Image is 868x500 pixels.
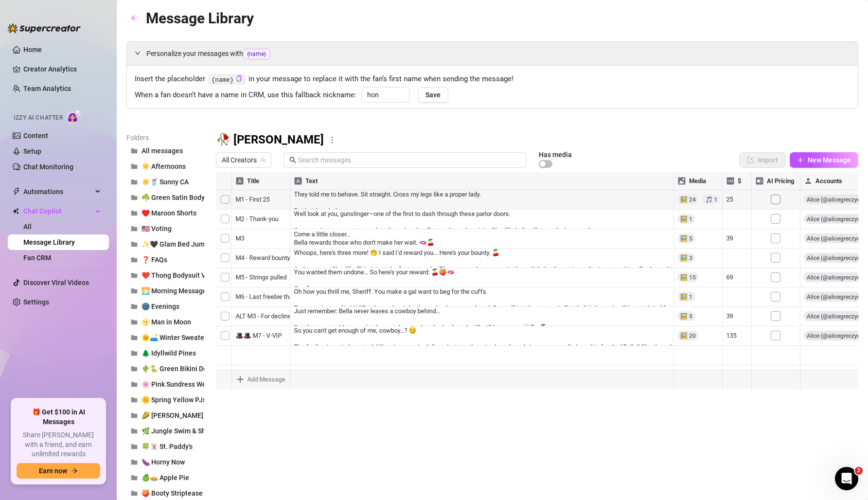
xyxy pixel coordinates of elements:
[131,381,138,388] span: folder
[131,319,138,325] span: folder
[142,458,185,466] span: 🍆 Horny Now
[126,345,204,361] button: 🌲 Idyllwild Pines
[23,163,73,171] a: Chat Monitoring
[260,157,266,163] span: team
[126,283,204,299] button: 🌅 Morning Messages
[135,89,356,101] span: When a fan doesn’t have a name in CRM, use this fallback nickname:
[131,147,138,154] span: folder
[131,287,138,294] span: folder
[126,392,204,408] button: 🌼 Spring Yellow PJs
[131,15,138,21] span: arrow-left
[39,467,67,475] span: Earn now
[142,396,206,404] span: 🌼 Spring Yellow PJs
[131,474,138,481] span: folder
[131,350,138,357] span: folder
[131,225,138,232] span: folder
[126,174,204,190] button: ☀️🥤 Sunny CA
[126,376,204,392] button: 🌸 Pink Sundress Welcome
[126,268,204,283] button: ❤️ Thong Bodysuit Vid
[142,194,238,201] span: ☘️ Green Satin Bodysuit Nudes
[131,210,138,216] span: folder
[17,430,100,459] span: Share [PERSON_NAME] with a friend, and earn unlimited rewards
[23,298,49,306] a: Settings
[126,439,204,454] button: 🍀🃏 St. Paddy's
[126,236,204,252] button: ✨🖤 Glam Bed Jump
[135,50,141,56] span: expanded
[131,396,138,403] span: folder
[131,443,138,450] span: folder
[23,223,32,231] a: All
[790,152,858,168] button: New Message
[131,303,138,310] span: folder
[243,49,270,59] span: {name}
[216,132,324,148] h3: 🥀 [PERSON_NAME]
[126,423,204,439] button: 🌿 Jungle Swim & Shower
[126,252,204,268] button: ❓ FAQs
[126,205,204,221] button: ♥️ Maroon Shorts
[131,365,138,372] span: folder
[142,303,179,310] span: 🌚 Evenings
[23,46,42,54] a: Home
[67,109,82,124] img: AI Chatter
[23,279,89,286] a: Discover Viral Videos
[142,209,196,217] span: ♥️ Maroon Shorts
[131,179,138,185] span: folder
[142,489,203,497] span: 🍑 Booty Striptease
[13,188,20,196] span: thunderbolt
[855,467,863,475] span: 2
[13,208,19,214] img: Chat Copilot
[146,7,254,30] article: Message Library
[17,463,100,479] button: Earn nowarrow-right
[146,48,850,59] span: Personalize your messages with
[126,470,204,485] button: 🍏🥧 Apple Pie
[131,256,138,263] span: folder
[14,113,63,123] span: Izzy AI Chatter
[539,152,572,158] article: Has media
[23,254,51,262] a: Fan CRM
[418,87,448,103] button: Save
[126,143,204,159] button: All messages
[23,184,92,199] span: Automations
[142,380,225,388] span: 🌸 Pink Sundress Welcome
[739,152,786,168] button: Import
[126,408,204,423] button: 🌽 [PERSON_NAME]
[126,299,204,314] button: 🌚 Evenings
[142,443,193,450] span: 🍀🃏 St. Paddy's
[23,238,75,246] a: Message Library
[289,157,296,163] span: search
[23,132,48,140] a: Content
[131,163,138,170] span: folder
[142,427,221,435] span: 🌿 Jungle Swim & Shower
[142,271,212,279] span: ❤️ Thong Bodysuit Vid
[425,91,441,99] span: Save
[142,147,183,155] span: All messages
[142,287,210,295] span: 🌅 Morning Messages
[142,256,167,264] span: ❓ FAQs
[236,75,242,83] button: Click to Copy
[142,240,209,248] span: ✨🖤 Glam Bed Jump
[328,136,337,144] span: more
[131,334,138,341] span: folder
[142,162,186,170] span: ☀️ Afternoons
[23,203,92,219] span: Chat Copilot
[131,428,138,434] span: folder
[131,459,138,465] span: folder
[236,75,242,82] span: copy
[23,147,41,155] a: Setup
[126,132,204,143] article: Folders
[127,42,858,65] div: Personalize your messages with{name}
[126,361,204,376] button: 🌵🐍 Green Bikini Desert Stagecoach
[23,85,71,92] a: Team Analytics
[142,225,172,232] span: 🇺🇸 Voting
[298,155,521,165] input: Search messages
[222,153,266,167] span: All Creators
[797,157,804,163] span: plus
[8,23,81,33] img: logo-BBDzfeDw.svg
[126,190,204,205] button: ☘️ Green Satin Bodysuit Nudes
[126,314,204,330] button: 🌝 Man in Moon
[71,467,78,474] span: arrow-right
[142,318,191,326] span: 🌝 Man in Moon
[131,241,138,248] span: folder
[835,467,858,490] iframe: Intercom live chat
[17,408,100,427] span: 🎁 Get $100 in AI Messages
